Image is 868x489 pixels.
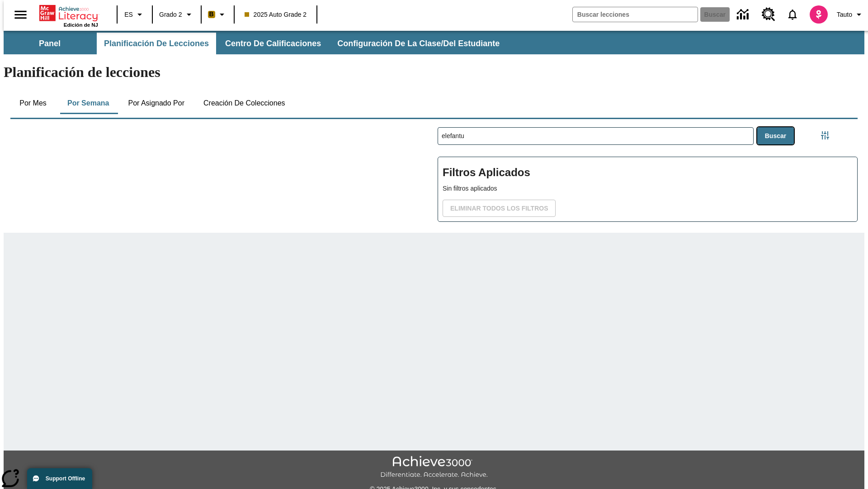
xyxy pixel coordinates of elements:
span: Tauto [837,10,852,19]
span: Edición de NJ [64,22,98,28]
input: Buscar campo [573,7,698,22]
button: Buscar [757,127,794,145]
button: Planificación de lecciones [97,33,216,54]
input: Buscar lecciones [438,128,753,144]
p: Sin filtros aplicados [443,184,853,193]
div: Subbarra de navegación [4,31,864,54]
img: Achieve3000 Differentiate Accelerate Achieve [380,456,488,479]
h2: Filtros Aplicados [443,162,853,184]
a: Notificaciones [781,3,804,26]
button: Panel [5,33,95,54]
div: Buscar [430,115,858,233]
img: avatar image [810,5,828,24]
button: Por asignado por [121,92,192,114]
button: Escoja un nuevo avatar [804,3,833,26]
span: ES [124,10,133,19]
button: Lenguaje: ES, Selecciona un idioma [120,6,149,23]
span: 2025 Auto Grade 2 [245,10,307,19]
div: Subbarra de navegación [4,33,508,54]
h1: Planificación de lecciones [4,64,864,81]
div: Filtros Aplicados [438,157,858,222]
button: Por semana [60,92,116,114]
span: Support Offline [46,475,85,482]
button: Centro de calificaciones [218,33,328,54]
div: Calendario [3,115,430,233]
button: Por mes [10,92,56,114]
a: Centro de información [731,2,756,27]
span: Grado 2 [159,10,182,19]
button: Creación de colecciones [196,92,292,114]
button: Support Offline [27,468,92,489]
a: Portada [39,4,98,22]
button: Menú lateral de filtros [816,126,834,144]
button: Perfil/Configuración [833,6,868,23]
button: Grado: Grado 2, Elige un grado [156,6,198,23]
button: Abrir el menú lateral [7,1,34,28]
button: Boost El color de la clase es anaranjado claro. Cambiar el color de la clase. [204,6,231,23]
button: Configuración de la clase/del estudiante [330,33,507,54]
div: Portada [39,3,98,28]
span: B [209,9,214,20]
a: Centro de recursos, Se abrirá en una pestaña nueva. [756,2,781,27]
